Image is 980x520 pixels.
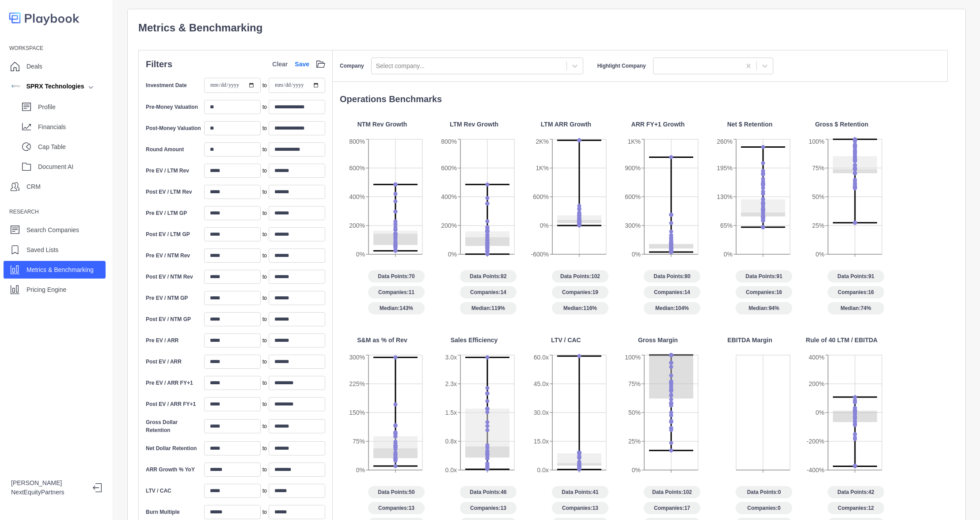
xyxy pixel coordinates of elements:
tspan: 65% [720,222,733,229]
span: to [262,103,267,111]
p: Gross Margin [638,336,678,345]
p: Search Companies [27,226,79,235]
tspan: 75% [812,164,824,172]
p: CRM [27,182,41,191]
tspan: 45.0x [534,380,549,387]
tspan: 0.0x [537,466,549,474]
label: Post EV / NTM GP [146,315,191,323]
p: LTV / CAC [551,336,581,345]
label: Burn Multiple [146,508,180,516]
tspan: 200% [441,222,457,229]
tspan: 130% [717,193,733,200]
p: NextEquityPartners [11,488,86,497]
tspan: 0% [540,222,549,229]
tspan: 75% [353,438,365,445]
tspan: 260% [717,138,733,145]
span: Companies: 0 [736,502,792,514]
span: Companies: 13 [460,502,517,514]
span: to [262,400,267,408]
span: Data Points: 50 [368,486,425,498]
img: company image [11,82,20,91]
p: Metrics & Benchmarking [27,265,94,275]
span: to [262,273,267,281]
label: Pre EV / ARR [146,336,179,344]
tspan: 15.0x [534,438,549,445]
p: Pricing Engine [27,285,66,294]
tspan: 25% [628,438,641,445]
label: Post EV / NTM Rev [146,273,193,281]
span: Data Points: 80 [644,270,700,283]
label: Post EV / ARR [146,358,182,366]
tspan: 400% [349,193,365,200]
tspan: 900% [625,164,641,172]
span: to [262,379,267,387]
span: Companies: 14 [460,286,517,298]
p: ARR FY+1 Growth [631,120,685,129]
span: Median: 94% [736,302,792,314]
label: Pre EV / NTM Rev [146,252,190,260]
span: Median: 104% [644,302,700,314]
span: Companies: 19 [552,286,608,298]
p: Clear [272,60,288,69]
tspan: 3.0x [445,354,457,361]
p: Saved Lists [27,245,58,255]
span: Median: 116% [552,302,608,314]
p: LTM ARR Growth [541,120,591,129]
span: to [262,188,267,196]
tspan: 400% [809,354,824,361]
tspan: 100% [809,138,824,145]
tspan: -400% [807,466,824,474]
tspan: 300% [625,222,641,229]
tspan: 150% [349,409,365,416]
label: LTV / CAC [146,487,171,495]
tspan: 800% [441,138,457,145]
p: Profile [38,103,106,112]
span: to [262,252,267,260]
span: Companies: 16 [828,286,884,298]
span: to [262,124,267,132]
tspan: 400% [441,193,457,200]
a: Save [295,60,309,69]
label: Pre EV / LTM GP [146,209,187,217]
label: Pre EV / NTM GP [146,294,188,302]
span: Companies: 17 [644,502,700,514]
p: Rule of 40 LTM / EBITDA [806,336,877,345]
label: Investment Date [146,81,187,89]
tspan: 2K% [536,138,549,145]
tspan: 200% [809,380,824,387]
span: Data Points: 46 [460,486,517,498]
span: Data Points: 70 [368,270,425,283]
tspan: 50% [628,409,641,416]
span: Data Points: 91 [736,270,792,283]
p: Sales Efficiency [451,336,498,345]
tspan: 25% [812,222,824,229]
tspan: 600% [349,164,365,172]
tspan: 300% [349,354,365,361]
span: to [262,358,267,366]
span: to [262,145,267,153]
label: Post-Money Valuation [146,124,201,132]
span: Median: 143% [368,302,425,314]
span: Companies: 12 [828,502,884,514]
tspan: 0.8x [445,438,457,445]
span: to [262,466,267,474]
span: Data Points: 82 [460,270,517,283]
p: Cap Table [38,142,106,152]
tspan: 200% [349,222,365,229]
label: Pre EV / ARR FY+1 [146,379,193,387]
p: Filters [146,57,172,71]
tspan: 1.5x [445,409,457,416]
span: to [262,230,267,238]
tspan: 0% [356,466,365,474]
tspan: 100% [625,354,641,361]
span: Data Points: 102 [644,486,700,498]
tspan: 0% [448,251,457,258]
span: Data Points: 41 [552,486,608,498]
tspan: 600% [533,193,549,200]
span: Data Points: 91 [828,270,884,283]
span: to [262,422,267,430]
span: Companies: 16 [736,286,792,298]
tspan: 225% [349,380,365,387]
p: Deals [27,62,42,71]
div: SPRX Technologies [11,82,84,91]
